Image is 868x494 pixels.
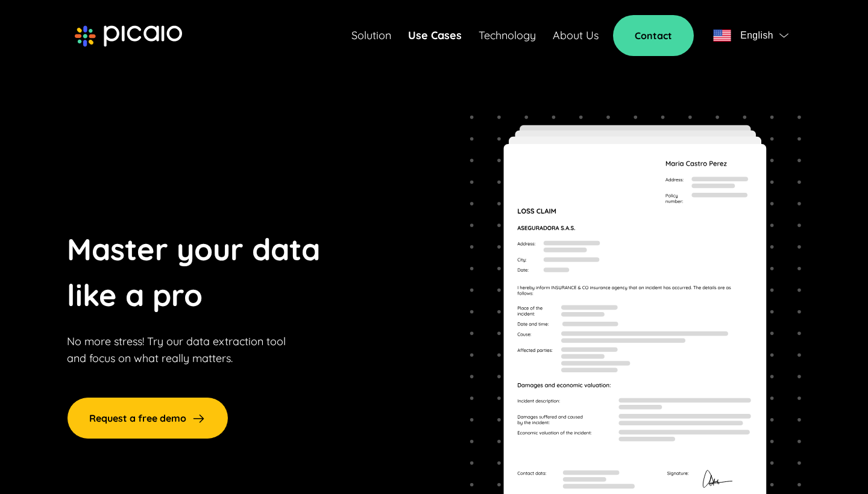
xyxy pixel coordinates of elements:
span: English [740,27,773,44]
p: Master your data like a pro [67,227,337,318]
img: arrow-right [191,411,206,426]
button: flagEnglishflag [708,23,793,48]
a: Use Cases [408,27,462,44]
a: Solution [351,27,391,44]
a: Technology [479,27,536,44]
a: About Us [553,27,599,44]
a: Request a free demo [67,397,228,439]
p: No more stress! Try our data extraction tool and focus on what really matters. [67,333,286,367]
img: flag [713,30,731,42]
img: flag [779,33,788,38]
a: Contact [613,15,694,56]
img: picaio-logo [75,25,182,47]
